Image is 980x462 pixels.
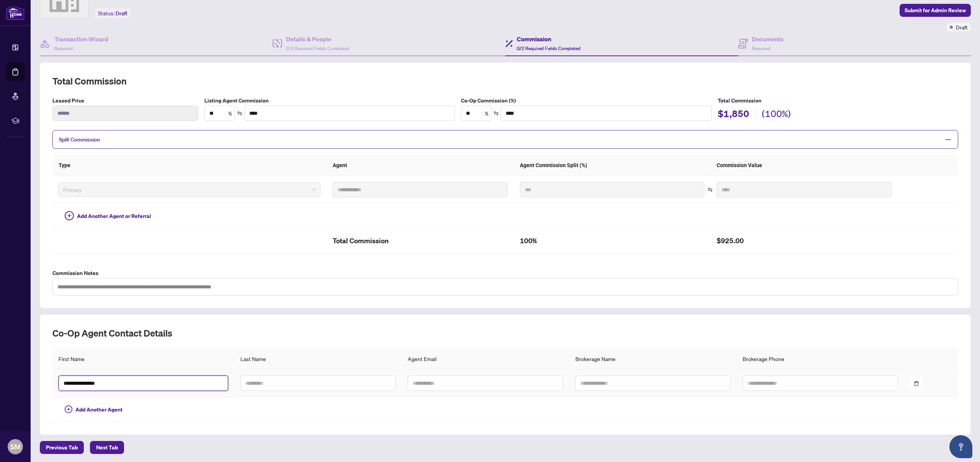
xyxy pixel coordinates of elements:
span: 2/2 Required Fields Completed [286,46,350,51]
span: Add Another Agent or Referral [77,212,151,220]
span: delete [914,381,919,386]
h4: Documents [752,34,784,44]
button: Add Another Agent [59,403,129,416]
span: Primary [63,184,316,195]
button: Add Another Agent or Referral [59,210,157,222]
span: Previous Tab [46,441,78,454]
span: Draft [956,23,968,31]
span: Required [54,46,73,51]
label: Listing Agent Commission [204,96,455,105]
th: Last Name [234,348,402,369]
h5: Total Commission [718,96,958,105]
button: Submit for Admin Review [900,4,971,17]
img: logo [6,6,24,20]
h2: (100%) [762,107,791,122]
th: First Name [52,348,234,369]
span: plus-circle [65,405,72,413]
span: swap [707,187,713,192]
label: Co-Op Commission (%) [461,96,711,105]
span: Submit for Admin Review [905,4,966,16]
span: SM [10,441,20,452]
button: Previous Tab [40,441,84,454]
h2: 100% [520,235,704,247]
span: Split Commission [59,136,100,143]
span: Draft [116,10,127,17]
th: Brokerage Phone [737,348,904,369]
h2: Total Commission [333,235,508,247]
h4: Commission [517,34,580,44]
h4: Transaction Wizard [54,34,108,44]
h2: Co-op Agent Contact Details [52,327,958,339]
label: Leased Price [52,96,198,105]
span: Next Tab [96,441,118,454]
h2: Total Commission [52,75,958,87]
span: plus-circle [65,211,74,220]
label: Commission Notes [52,269,958,277]
h2: $925.00 [717,235,892,247]
th: Type [52,155,327,176]
span: Required [752,46,770,51]
th: Agent [327,155,514,176]
button: Next Tab [90,441,124,454]
button: Open asap [949,435,972,458]
th: Agent Commission Split (%) [514,155,710,176]
th: Brokerage Name [569,348,737,369]
div: Status: [95,8,131,18]
th: Commission Value [710,155,898,176]
span: Add Another Agent [75,405,122,414]
span: 0/2 Required Fields Completed [517,46,580,51]
h4: Details & People [286,34,350,44]
h2: $1,850 [718,107,749,122]
span: swap [237,111,242,116]
span: swap [493,111,499,116]
div: Split Commission [52,130,958,149]
span: minus [945,136,952,143]
th: Agent Email [402,348,569,369]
